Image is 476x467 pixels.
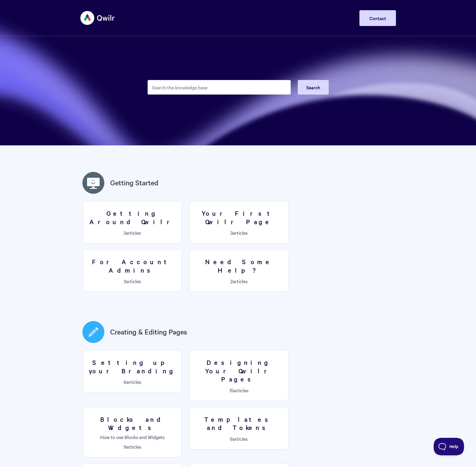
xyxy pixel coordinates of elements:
h3: For Account Admins [86,257,178,274]
h3: Templates and Tokens [193,415,285,432]
a: For Account Admins 3articles [83,249,182,292]
p: articles [193,436,285,441]
a: Blocks and Widgets How to use Blocks and Widgets 9articles [83,407,182,457]
span: Search [306,84,320,90]
a: Getting Around Qwilr 3articles [83,201,182,243]
p: articles [193,278,285,284]
p: articles [86,444,178,449]
h3: Need Some Help? [193,257,285,274]
h3: Setting up your Branding [86,358,178,375]
span: 2 [230,278,233,284]
span: 15 [229,387,233,393]
a: Creating & Editing Pages [110,327,187,337]
span: 9 [124,443,126,450]
h3: Getting Around Qwilr [86,209,178,226]
span: 3 [124,229,126,236]
h3: Designing Your Qwilr Pages [193,358,285,383]
span: 3 [230,229,233,236]
h3: Your First Qwilr Page [193,209,285,226]
a: Getting Started [110,177,158,188]
p: articles [86,278,178,284]
a: Need Some Help? 2articles [189,249,288,292]
input: Search the knowledge base [148,80,291,95]
p: How to use Blocks and Widgets [86,434,178,440]
span: 6 [124,379,126,385]
button: Search [298,80,329,95]
p: articles [86,379,178,384]
h3: Blocks and Widgets [86,415,178,432]
a: Setting up your Branding 6articles [83,350,182,393]
span: 3 [124,278,126,284]
p: articles [86,230,178,235]
a: Templates and Tokens 6articles [189,407,288,449]
a: Your First Qwilr Page 3articles [189,201,288,243]
img: Qwilr Help Center [80,7,115,29]
a: Contact [359,10,396,26]
iframe: Toggle Customer Support [434,438,464,455]
span: 6 [230,435,233,442]
p: articles [193,388,285,393]
a: Designing Your Qwilr Pages 15articles [189,350,288,401]
p: articles [193,230,285,235]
